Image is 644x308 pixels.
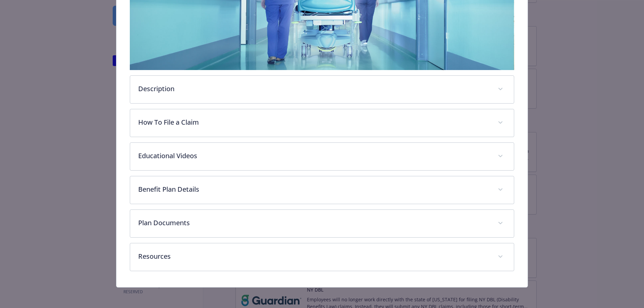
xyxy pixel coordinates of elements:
p: How To File a Claim [138,117,490,127]
div: Benefit Plan Details [130,176,514,204]
div: Educational Videos [130,143,514,170]
div: How To File a Claim [130,109,514,137]
div: Description [130,76,514,103]
p: Benefit Plan Details [138,184,490,194]
div: Resources [130,243,514,271]
p: Plan Documents [138,218,490,228]
p: Description [138,84,490,94]
p: Educational Videos [138,151,490,161]
p: Resources [138,251,490,261]
div: Plan Documents [130,210,514,237]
